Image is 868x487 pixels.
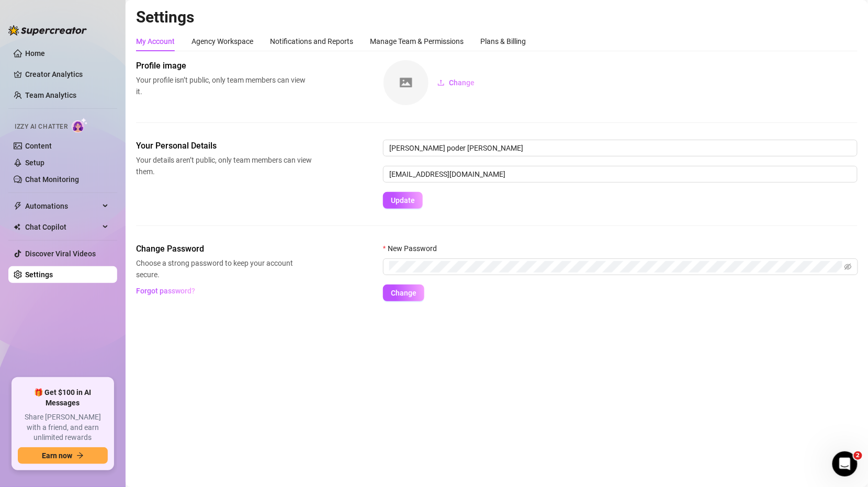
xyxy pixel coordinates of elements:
button: Update [383,192,423,209]
a: Creator Analytics [25,66,109,83]
span: Update [391,196,415,205]
a: Settings [25,270,53,279]
span: Your Personal Details [136,140,312,152]
img: Chat Copilot [14,223,20,231]
img: logo-BBDzfeDw.svg [8,25,87,36]
h2: Settings [136,7,858,27]
div: Plans & Billing [480,36,526,47]
div: Manage Team & Permissions [370,36,464,47]
a: Home [25,49,45,58]
a: Chat Monitoring [25,175,79,184]
span: Automations [25,198,99,214]
span: Share [PERSON_NAME] with a friend, and earn unlimited rewards [18,412,108,443]
span: Chat Copilot [25,219,99,235]
span: Change Password [136,243,312,255]
a: Discover Viral Videos [25,250,96,258]
img: square-placeholder.png [384,60,429,105]
span: Change [449,78,475,87]
iframe: Intercom live chat [832,451,858,477]
span: Profile image [136,60,312,72]
span: Your profile isn’t public, only team members can view it. [136,74,312,97]
a: Team Analytics [25,91,76,99]
div: My Account [136,36,175,47]
div: Agency Workspace [191,36,253,47]
span: Forgot password? [137,287,196,295]
span: thunderbolt [14,202,22,210]
button: Change [429,74,483,91]
span: Your details aren’t public, only team members can view them. [136,154,312,177]
img: AI Chatter [72,118,88,133]
span: 2 [854,451,862,460]
a: Content [25,142,52,150]
span: Change [391,289,416,297]
span: 🎁 Get $100 in AI Messages [18,388,108,408]
input: Enter name [383,140,858,156]
span: upload [437,79,445,86]
input: Enter new email [383,166,858,183]
span: arrow-right [76,452,84,459]
input: New Password [389,261,842,273]
button: Change [383,285,424,301]
button: Earn nowarrow-right [18,447,108,464]
span: eye-invisible [844,263,852,270]
label: New Password [383,243,444,254]
button: Forgot password? [136,282,196,299]
a: Setup [25,158,44,167]
span: Choose a strong password to keep your account secure. [136,257,312,280]
span: Izzy AI Chatter [15,122,67,132]
span: Earn now [42,451,72,460]
div: Notifications and Reports [270,36,353,47]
